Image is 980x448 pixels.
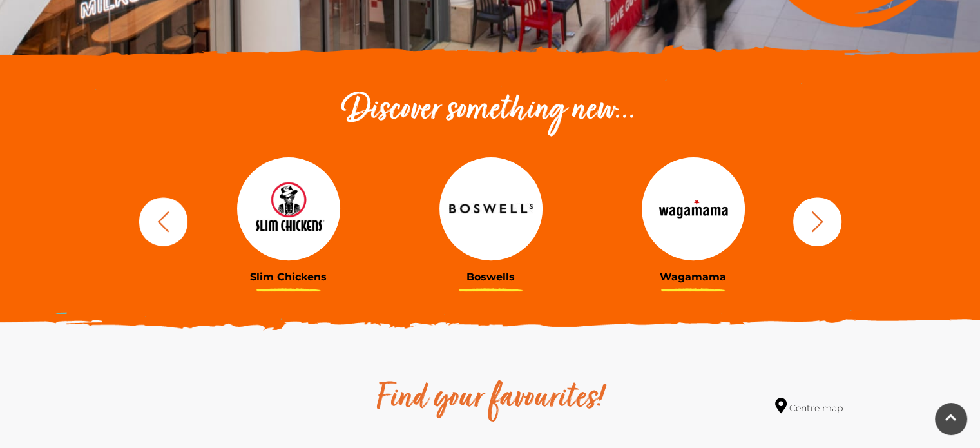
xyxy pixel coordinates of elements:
[602,271,785,283] h3: Wagamama
[602,157,785,283] a: Wagamama
[775,398,843,415] a: Centre map
[133,90,848,131] h2: Discover something new...
[197,271,380,283] h3: Slim Chickens
[399,157,582,283] a: Boswells
[197,157,380,283] a: Slim Chickens
[399,271,582,283] h3: Boswells
[255,378,725,420] h2: Find your favourites!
